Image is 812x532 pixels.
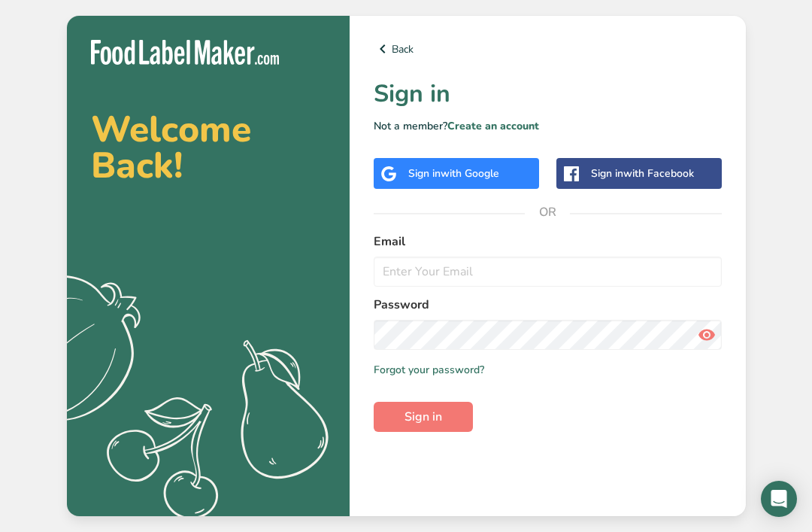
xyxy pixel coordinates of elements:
[374,118,722,134] p: Not a member?
[374,257,722,287] input: Enter Your Email
[623,166,694,181] span: with Facebook
[447,119,539,133] a: Create an account
[91,111,326,184] h2: Welcome Back!
[441,166,499,181] span: with Google
[525,190,570,235] span: OR
[374,296,722,314] label: Password
[591,166,694,181] div: Sign in
[404,408,442,426] span: Sign in
[374,233,722,251] label: Email
[374,362,484,378] a: Forgot your password?
[408,166,499,181] div: Sign in
[761,481,797,517] div: Open Intercom Messenger
[91,40,279,65] img: Food Label Maker
[374,40,722,58] a: Back
[374,76,722,112] h1: Sign in
[374,402,473,432] button: Sign in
